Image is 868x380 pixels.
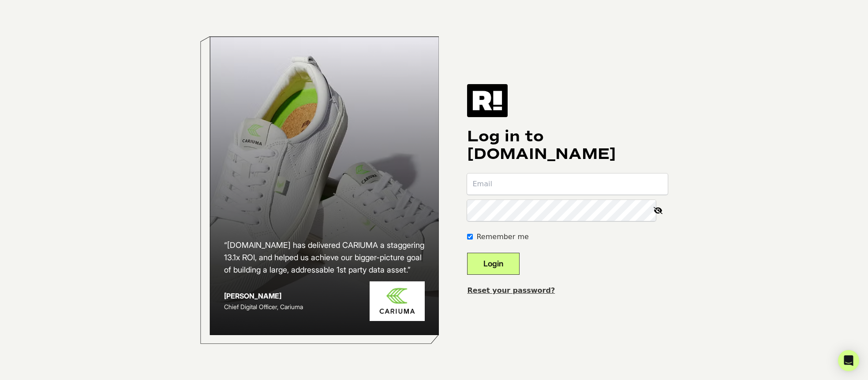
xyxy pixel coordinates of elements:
[467,173,668,195] input: Email
[467,253,520,275] button: Login
[224,291,281,300] strong: [PERSON_NAME]
[467,84,508,117] img: Retention.com
[838,350,859,371] div: Open Intercom Messenger
[467,128,668,163] h1: Log in to [DOMAIN_NAME]
[224,303,303,310] span: Chief Digital Officer, Cariuma
[224,239,425,276] h2: “[DOMAIN_NAME] has delivered CARIUMA a staggering 13.1x ROI, and helped us achieve our bigger-pic...
[467,286,555,295] a: Reset your password?
[370,281,425,321] img: Cariuma
[476,232,528,242] label: Remember me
